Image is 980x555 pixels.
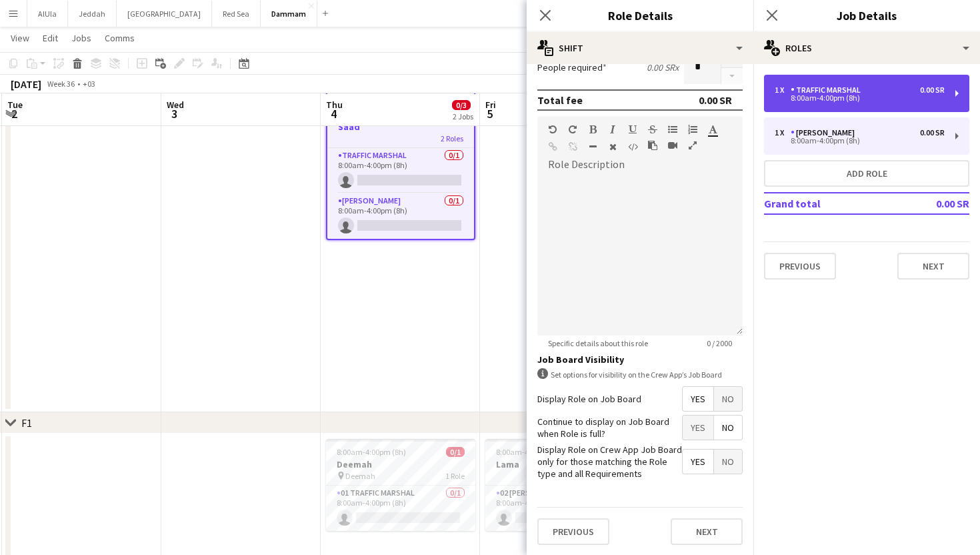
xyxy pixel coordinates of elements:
[628,124,637,135] button: Underline
[21,416,32,430] div: F1
[683,387,713,411] span: Yes
[261,1,317,27] button: Dammam
[327,148,474,193] app-card-role: Traffic Marshal0/18:00am-4:00pm (8h)
[527,32,753,64] div: Shift
[496,447,565,457] span: 8:00am-4:00pm (8h)
[485,486,635,531] app-card-role: 02 [PERSON_NAME]0/18:00am-4:00pm (8h)
[117,1,212,27] button: [GEOGRAPHIC_DATA]
[71,32,91,44] span: Jobs
[446,447,465,457] span: 0/1
[345,471,375,481] span: Deemah
[753,32,980,64] div: Roles
[791,128,860,137] div: [PERSON_NAME]
[327,193,474,239] app-card-role: [PERSON_NAME]0/18:00am-4:00pm (8h)
[647,61,679,73] div: 0.00 SR x
[671,518,743,545] button: Next
[588,124,597,135] button: Bold
[608,141,617,152] button: Clear Formatting
[775,85,791,95] div: 1 x
[920,85,945,95] div: 0.00 SR
[37,29,63,47] a: Edit
[66,29,97,47] a: Jobs
[537,354,743,366] h3: Job Board Visibility
[688,140,697,151] button: Fullscreen
[714,450,742,474] span: No
[324,106,343,121] span: 4
[68,1,117,27] button: Jeddah
[326,439,475,531] app-job-card: 8:00am-4:00pm (8h)0/1Deemah Deemah1 Role01 Traffic Marshal0/18:00am-4:00pm (8h)
[775,128,791,137] div: 1 x
[445,471,465,481] span: 1 Role
[326,458,475,470] h3: Deemah
[920,128,945,137] div: 0.00 SR
[11,32,29,44] span: View
[537,368,743,381] div: Set options for visibility on the Crew App’s Job Board
[708,124,717,135] button: Text Color
[683,450,713,474] span: Yes
[212,1,261,27] button: Red Sea
[337,447,406,457] span: 8:00am-4:00pm (8h)
[648,124,657,135] button: Strikethrough
[764,253,836,280] button: Previous
[326,99,343,111] span: Thu
[83,79,95,89] div: +03
[775,137,945,144] div: 8:00am-4:00pm (8h)
[7,99,23,111] span: Tue
[791,85,866,95] div: Traffic Marshal
[326,89,475,240] app-job-card: Draft8:00am-4:00pm (8h)0/2Saad2 RolesTraffic Marshal0/18:00am-4:00pm (8h) [PERSON_NAME]0/18:00am-...
[688,124,697,135] button: Ordered List
[483,106,496,121] span: 5
[897,253,969,280] button: Next
[683,416,713,440] span: Yes
[548,124,557,135] button: Undo
[537,338,659,348] span: Specific details about this role
[893,193,969,214] td: 0.00 SR
[628,141,637,152] button: HTML Code
[568,124,577,135] button: Redo
[537,444,682,480] label: Display Role on Crew App Job Board only for those matching the Role type and all Requirements
[648,140,657,151] button: Paste as plain text
[441,133,463,143] span: 2 Roles
[696,338,743,348] span: 0 / 2000
[537,416,682,440] label: Continue to display on Job Board when Role is full?
[485,99,496,111] span: Fri
[775,95,945,101] div: 8:00am-4:00pm (8h)
[714,416,742,440] span: No
[537,61,607,73] label: People required
[167,99,184,111] span: Wed
[452,100,471,110] span: 0/3
[699,93,732,107] div: 0.00 SR
[608,124,617,135] button: Italic
[668,140,677,151] button: Insert video
[485,439,635,531] app-job-card: 8:00am-4:00pm (8h)0/1Lama1 Role02 [PERSON_NAME]0/18:00am-4:00pm (8h)
[588,141,597,152] button: Horizontal Line
[105,32,135,44] span: Comms
[527,7,753,24] h3: Role Details
[453,111,473,121] div: 2 Jobs
[99,29,140,47] a: Comms
[44,79,77,89] span: Week 36
[11,77,41,91] div: [DATE]
[326,486,475,531] app-card-role: 01 Traffic Marshal0/18:00am-4:00pm (8h)
[537,93,583,107] div: Total fee
[327,121,474,133] h3: Saad
[764,193,893,214] td: Grand total
[764,160,969,187] button: Add role
[668,124,677,135] button: Unordered List
[537,518,609,545] button: Previous
[27,1,68,27] button: AlUla
[165,106,184,121] span: 3
[714,387,742,411] span: No
[485,458,635,470] h3: Lama
[5,29,35,47] a: View
[537,393,641,405] label: Display Role on Job Board
[753,7,980,24] h3: Job Details
[43,32,58,44] span: Edit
